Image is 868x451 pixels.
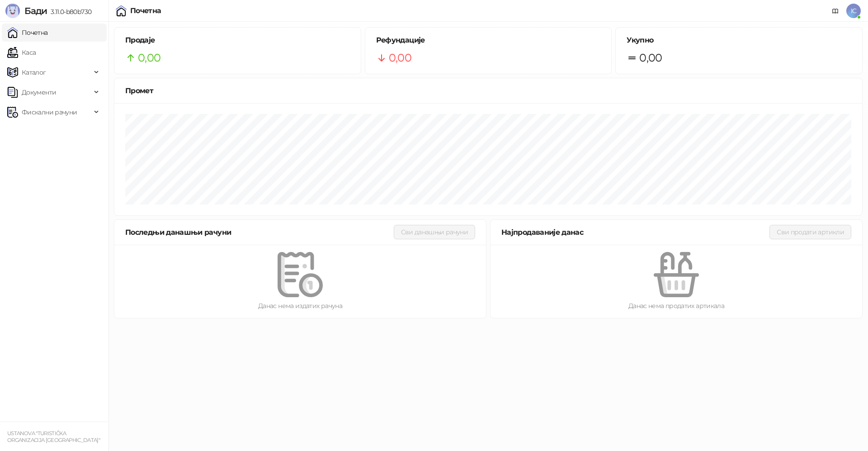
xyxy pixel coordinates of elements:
[47,8,91,16] span: 3.11.0-b80b730
[389,49,411,66] span: 0,00
[394,225,475,239] button: Сви данашњи рачуни
[125,35,350,46] h5: Продаје
[125,227,394,238] div: Последњи данашњи рачуни
[125,85,851,96] div: Промет
[22,63,46,81] span: Каталог
[376,35,601,46] h5: Рефундације
[505,301,848,311] div: Данас нема продатих артикала
[22,83,56,101] span: Документи
[7,43,36,62] a: Каса
[130,7,161,14] div: Почетна
[627,35,851,46] h5: Укупно
[5,4,20,18] img: Logo
[846,4,861,18] span: IC
[639,49,662,66] span: 0,00
[24,5,47,16] span: Бади
[22,103,77,121] span: Фискални рачуни
[828,4,843,18] a: Документација
[769,225,851,239] button: Сви продати артикли
[7,24,48,42] a: Почетна
[7,430,100,443] small: USTANOVA "TURISTIČKA ORGANIZACIJA [GEOGRAPHIC_DATA]"
[129,301,472,311] div: Данас нема издатих рачуна
[138,49,160,66] span: 0,00
[501,227,769,238] div: Најпродаваније данас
